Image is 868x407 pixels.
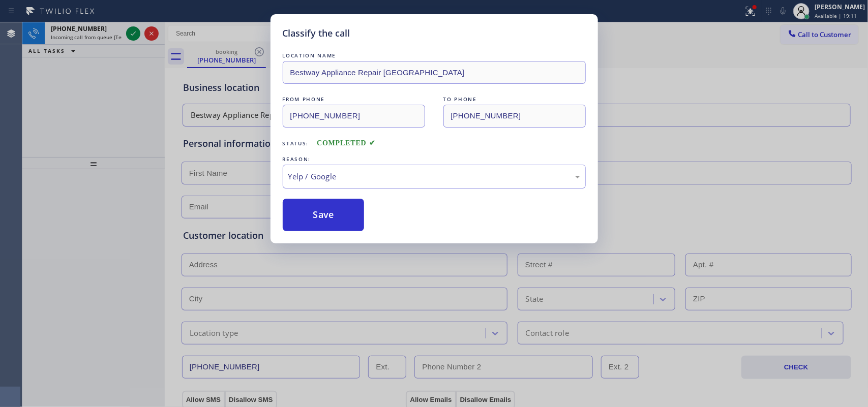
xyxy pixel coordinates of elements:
button: Save [283,199,365,231]
div: LOCATION NAME [283,50,586,61]
div: FROM PHONE [283,94,425,105]
input: To phone [443,105,586,128]
span: COMPLETED [317,139,376,147]
span: Status: [283,140,309,147]
h5: Classify the call [283,26,350,40]
div: Yelp / Google [288,171,580,182]
div: TO PHONE [443,94,586,105]
div: REASON: [283,154,586,165]
input: From phone [283,105,425,128]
